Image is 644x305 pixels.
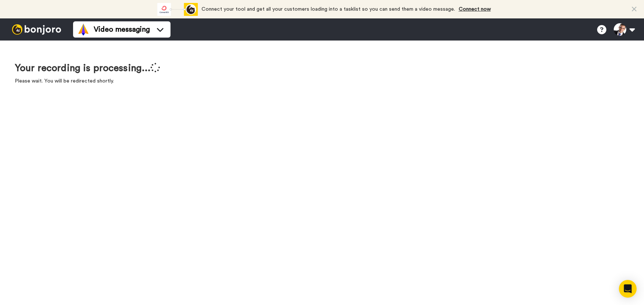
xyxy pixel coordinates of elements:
span: Video messaging [94,24,150,35]
div: animation [157,3,198,16]
p: Please wait. You will be redirected shortly. [15,77,160,85]
span: Connect your tool and get all your customers loading into a tasklist so you can send them a video... [202,7,455,12]
img: vm-color.svg [78,24,89,35]
img: bj-logo-header-white.svg [9,24,64,35]
div: Open Intercom Messenger [619,280,637,298]
a: Connect now [459,7,491,12]
h1: Your recording is processing... [15,63,160,74]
